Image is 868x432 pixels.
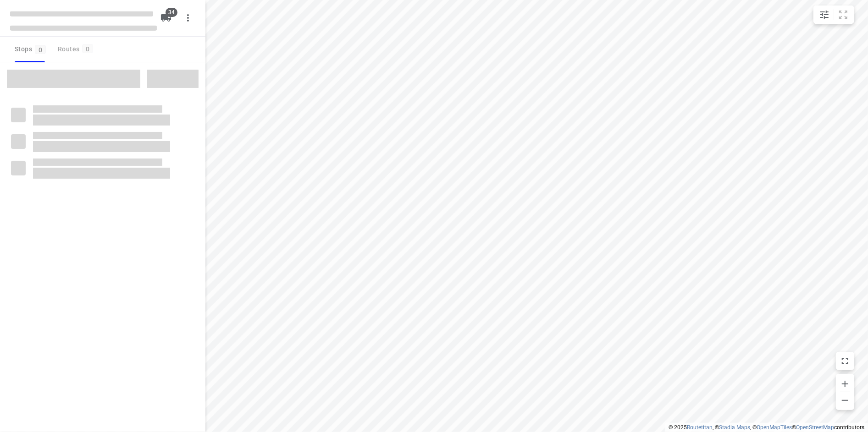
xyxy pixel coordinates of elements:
[796,424,834,431] a: OpenStreetMap
[669,424,864,431] li: © 2025 , © , © © contributors
[815,5,834,24] button: Map settings
[757,424,792,431] a: OpenMapTiles
[813,5,854,24] div: small contained button group
[719,424,750,431] a: Stadia Maps
[687,424,713,431] a: Routetitan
